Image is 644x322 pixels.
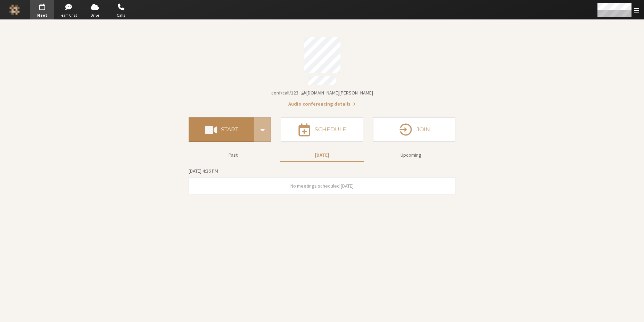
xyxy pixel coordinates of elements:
iframe: Chat [627,304,639,317]
span: No meetings scheduled [DATE] [290,183,354,189]
span: Calls [109,13,133,18]
button: Upcoming [369,149,453,161]
h4: Schedule [315,127,346,132]
button: Audio conferencing details [288,100,356,108]
button: Schedule [281,117,363,142]
h4: Start [221,127,238,132]
button: Join [373,117,455,142]
button: [DATE] [280,149,364,161]
button: Past [191,149,275,161]
span: Copy my meeting room link [271,90,373,96]
section: Account details [189,32,455,108]
button: Start [189,117,254,142]
section: Today's Meetings [189,167,455,195]
span: Meet [30,13,54,18]
div: Start conference options [254,117,271,142]
span: [DATE] 4:36 PM [189,168,218,174]
button: Copy my meeting room linkCopy my meeting room link [271,89,373,97]
span: Drive [83,13,107,18]
h4: Join [416,127,430,132]
img: Wes Example Company [9,5,20,15]
span: Team Chat [56,13,81,18]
